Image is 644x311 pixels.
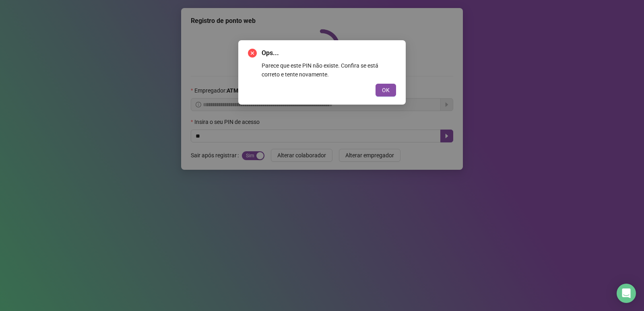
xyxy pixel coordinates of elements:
[382,86,390,95] span: OK
[262,61,396,79] div: Parece que este PIN não existe. Confira se está correto e tente novamente.
[617,284,636,303] div: Open Intercom Messenger
[248,49,257,58] span: close-circle
[376,84,396,97] button: OK
[262,48,396,58] span: Ops...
